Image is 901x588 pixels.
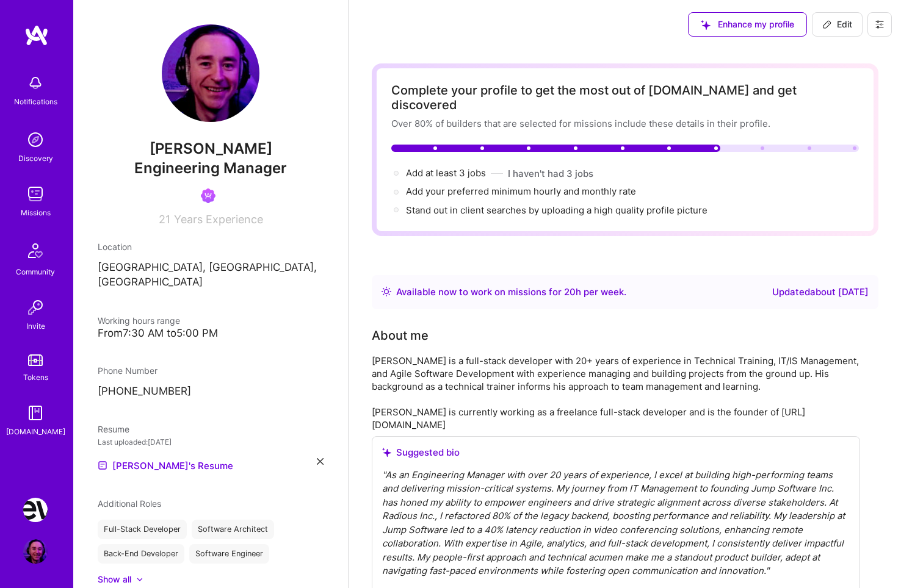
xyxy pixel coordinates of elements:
span: Phone Number [98,365,157,376]
div: " As an Engineering Manager with over 20 years of experience, I excel at building high-performing... [382,468,850,578]
span: Additional Roles [98,498,161,509]
img: discovery [23,127,48,152]
div: Over 80% of builders that are selected for missions include these details in their profile. [391,117,859,130]
img: Been on Mission [201,188,215,203]
div: Show all [98,573,131,586]
span: Add your preferred minimum hourly and monthly rate [406,185,636,197]
img: guide book [23,401,48,425]
p: [PHONE_NUMBER] [98,384,324,399]
button: I haven't had 3 jobs [508,167,593,180]
button: Edit [812,12,863,37]
div: Notifications [14,95,57,108]
img: User Avatar [162,24,259,122]
span: 21 [159,213,170,226]
span: Add at least 3 jobs [406,167,486,179]
a: [PERSON_NAME]'s Resume [98,458,233,473]
img: User Avatar [23,539,48,564]
i: icon SuggestedTeams [382,448,391,457]
div: Discovery [18,152,53,165]
div: Stand out in client searches by uploading a high quality profile picture [406,204,707,217]
div: About me [372,326,429,345]
div: Available now to work on missions for h per week . [396,285,626,299]
div: [PERSON_NAME] is a full-stack developer with 20+ years of experience in Technical Training, IT/IS... [372,354,860,431]
div: [DOMAIN_NAME] [6,425,65,438]
img: Resume [98,461,107,470]
div: From 7:30 AM to 5:00 PM [98,327,324,340]
img: tokens [28,354,43,366]
div: Missions [21,206,51,219]
p: [GEOGRAPHIC_DATA], [GEOGRAPHIC_DATA], [GEOGRAPHIC_DATA] [98,260,324,290]
span: Enhance my profile [701,18,794,30]
div: Location [98,240,324,253]
img: Invite [23,295,48,320]
div: Tokens [23,371,48,384]
img: Availability [382,287,391,296]
span: Working hours range [98,315,180,326]
span: [PERSON_NAME] [98,140,324,158]
img: teamwork [23,182,48,206]
img: Nevoya: Principal Problem Solver for Zero-Emissions Logistics Company [23,498,48,522]
div: Suggested bio [382,446,850,459]
div: Software Engineer [189,544,269,564]
div: Community [16,265,55,278]
div: Back-End Developer [98,544,184,564]
i: icon SuggestedTeams [701,20,711,30]
div: Software Architect [192,520,274,539]
span: Resume [98,424,129,434]
div: Last uploaded: [DATE] [98,436,324,448]
span: Years Experience [174,213,263,226]
a: Nevoya: Principal Problem Solver for Zero-Emissions Logistics Company [20,498,51,522]
span: Engineering Manager [134,159,287,177]
img: Community [21,236,50,265]
span: Edit [822,18,852,30]
img: bell [23,71,48,95]
div: Updated about [DATE] [772,285,869,299]
button: Enhance my profile [688,12,807,37]
span: 20 [564,286,576,298]
a: User Avatar [20,539,51,564]
div: Full-Stack Developer [98,520,187,539]
i: icon Close [317,458,324,465]
div: Invite [26,320,45,332]
div: Complete your profile to get the most out of [DOMAIN_NAME] and get discovered [391,83,859,112]
img: logo [24,24,49,46]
